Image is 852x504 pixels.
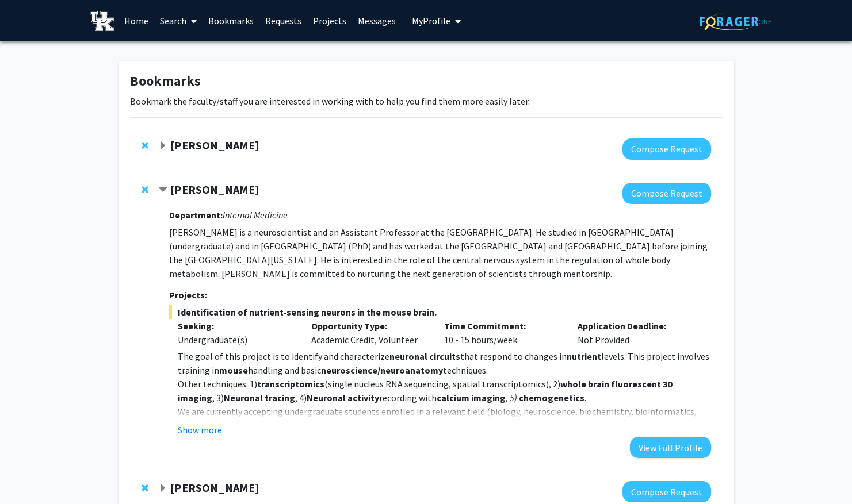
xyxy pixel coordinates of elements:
a: Home [119,1,154,41]
strong: nutrient [567,351,601,362]
img: University of Kentucky Logo [90,11,114,31]
div: Academic Credit, Volunteer [303,319,436,347]
span: Contract Ioannis Papazoglou Bookmark [158,186,167,195]
strong: calcium imaging [437,392,506,403]
div: 10 - 15 hours/week [435,319,569,347]
button: Compose Request to Ioannis Papazoglou [622,183,711,204]
strong: mouse [219,364,248,376]
button: Compose Request to Kenneth Campbell [622,138,711,160]
iframe: Chat [9,452,49,495]
strong: Department: [169,209,223,221]
a: Messages [352,1,402,41]
button: Show more [178,423,222,437]
h1: Bookmarks [130,73,723,90]
p: We are currently accepting undergraduate students enrolled in a relevant field (biology, neurosci... [178,405,710,432]
a: Requests [259,1,307,41]
strong: chemogenetics [517,392,584,403]
p: Application Deadline: [578,319,694,333]
div: Undergraduate(s) [178,333,294,347]
div: Not Provided [569,319,702,347]
a: Search [154,1,203,41]
strong: [PERSON_NAME] [170,138,259,152]
p: [PERSON_NAME] is a neuroscientist and an Assistant Professor at the [GEOGRAPHIC_DATA]. He studied... [169,225,710,280]
strong: Projects: [169,289,207,301]
p: Seeking: [178,319,294,333]
button: View Full Profile [630,437,711,458]
p: Opportunity Type: [311,319,427,333]
p: Time Commitment: [444,319,560,333]
span: Expand Kenneth Campbell Bookmark [158,141,167,151]
span: Remove Michael Tackenberg from bookmarks [142,483,148,493]
em: , 5) [506,392,517,403]
strong: transcriptomics [257,378,324,390]
span: Remove Ioannis Papazoglou from bookmarks [142,185,148,194]
span: My Profile [412,15,450,26]
p: The goal of this project is to identify and characterize that respond to changes in levels. This ... [178,349,710,377]
span: Identification of nutrient-sensing neurons in the mouse brain. [169,305,710,319]
strong: [PERSON_NAME] [170,480,259,495]
span: Expand Michael Tackenberg Bookmark [158,484,167,493]
span: e is interested in the role of the central nervous system in the regulation of whole body metabol... [169,254,670,279]
i: Internal Medicine [223,209,288,221]
a: Projects [307,1,352,41]
strong: [PERSON_NAME] [170,182,259,197]
strong: neuroscience/neuroanatomy [321,364,443,376]
img: ForagerOne Logo [700,13,771,30]
p: Other techniques: 1) (single nucleus RNA sequencing, spatial transcriptomics), 2) , 3) , 4) recor... [178,377,710,405]
a: Bookmarks [203,1,259,41]
p: Bookmark the faculty/staff you are interested in working with to help you find them more easily l... [130,94,723,108]
strong: Neuronal activity [307,392,379,403]
strong: neuronal circuits [389,351,460,362]
strong: Neuronal tracing [224,392,295,403]
span: Remove Kenneth Campbell from bookmarks [142,141,148,150]
button: Compose Request to Michael Tackenberg [622,481,711,502]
